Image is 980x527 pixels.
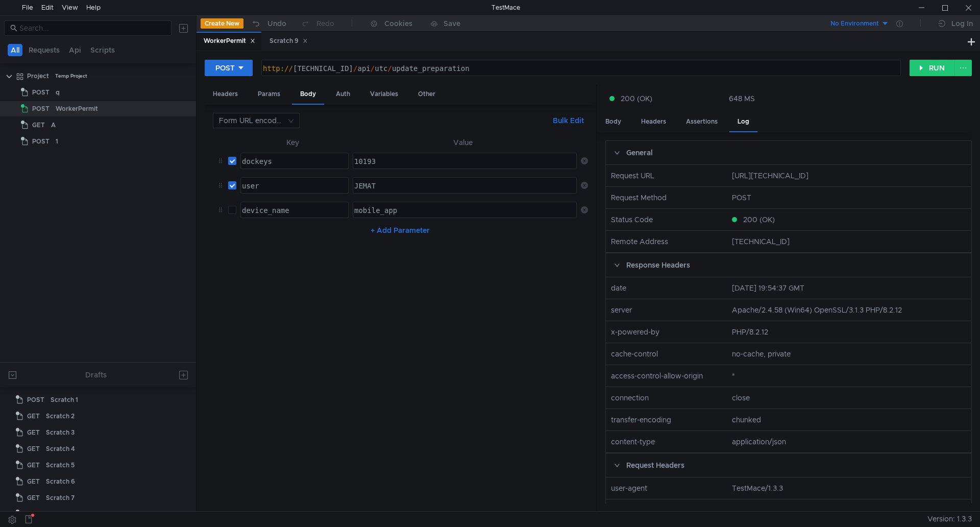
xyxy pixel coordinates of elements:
[27,441,40,457] span: GET
[951,17,973,30] div: Log In
[728,414,970,425] nz-col: chunked
[606,253,971,277] div: Response Headers
[607,370,728,381] nz-col: access-control-allow-origin
[27,425,40,440] span: GET
[362,85,406,104] div: Variables
[32,101,50,116] span: POST
[607,392,728,403] nz-col: connection
[46,490,75,506] div: Scratch 7
[927,512,972,526] span: Version: 1.3.3
[236,136,349,149] th: Key
[205,85,246,104] div: Headers
[349,136,577,149] th: Value
[607,436,728,447] nz-col: content-type
[243,16,293,31] button: Undo
[27,490,40,506] span: GET
[269,36,308,46] div: Scratch 9
[250,85,288,104] div: Params
[410,85,444,104] div: Other
[728,304,970,316] nz-col: Apache/2.4.58 (Win64) OpenSSL/3.1.3 PHP/8.2.12
[56,85,60,100] div: q
[51,392,78,408] div: Scratch 1
[607,282,728,294] nz-col: date
[27,409,40,424] span: GET
[32,117,45,133] span: GET
[46,409,75,424] div: Scratch 2
[606,141,971,164] div: General
[46,507,75,522] div: Scratch 8
[46,458,75,473] div: Scratch 5
[292,85,324,105] div: Body
[27,68,49,84] div: Project
[366,224,434,236] button: + Add Parameter
[87,44,118,56] button: Scripts
[728,392,970,403] nz-col: close
[27,392,44,408] span: POST
[678,112,726,131] div: Assertions
[728,170,970,181] nz-col: [URL][TECHNICAL_ID]
[607,348,728,360] nz-col: cache-control
[633,112,674,131] div: Headers
[215,62,235,74] div: POST
[46,425,75,440] div: Scratch 3
[205,60,253,76] button: POST
[607,304,728,316] nz-col: server
[607,326,728,338] nz-col: x-powered-by
[728,282,970,294] nz-col: [DATE] 19:54:37 GMT
[55,68,87,84] div: Temp Project
[743,214,775,225] span: 200 (OK)
[444,20,460,27] div: Save
[818,15,889,32] button: No Environment
[728,483,970,494] nz-col: TestMace/1.3.3
[27,507,40,522] span: GET
[51,117,56,133] div: A
[56,101,98,116] div: WorkerPermit
[621,93,652,104] span: 200 (OK)
[32,134,50,149] span: POST
[606,453,971,477] div: Request Headers
[26,44,63,56] button: Requests
[729,112,757,132] div: Log
[607,414,728,425] nz-col: transfer-encoding
[607,214,728,225] nz-col: Status Code
[46,474,75,489] div: Scratch 6
[597,112,629,131] div: Body
[549,114,588,127] button: Bulk Edit
[729,94,755,103] div: 648 MS
[830,19,879,29] div: No Environment
[267,17,286,30] div: Undo
[607,192,728,203] nz-col: Request Method
[19,22,165,34] input: Search...
[46,441,75,457] div: Scratch 4
[728,436,970,447] nz-col: application/json
[728,192,970,203] nz-col: POST
[728,326,970,338] nz-col: PHP/8.2.12
[32,85,50,100] span: POST
[27,458,40,473] span: GET
[328,85,358,104] div: Auth
[910,60,955,76] button: RUN
[728,236,970,247] nz-col: [TECHNICAL_ID]
[607,236,728,247] nz-col: Remote Address
[728,348,970,360] nz-col: no-cache, private
[66,44,84,56] button: Api
[201,18,243,29] button: Create New
[56,134,58,149] div: 1
[607,170,728,181] nz-col: Request URL
[384,17,412,30] div: Cookies
[8,44,22,56] button: All
[204,36,255,46] div: WorkerPermit
[293,16,341,31] button: Redo
[27,474,40,489] span: GET
[85,369,107,381] div: Drafts
[607,483,728,494] nz-col: user-agent
[316,17,334,30] div: Redo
